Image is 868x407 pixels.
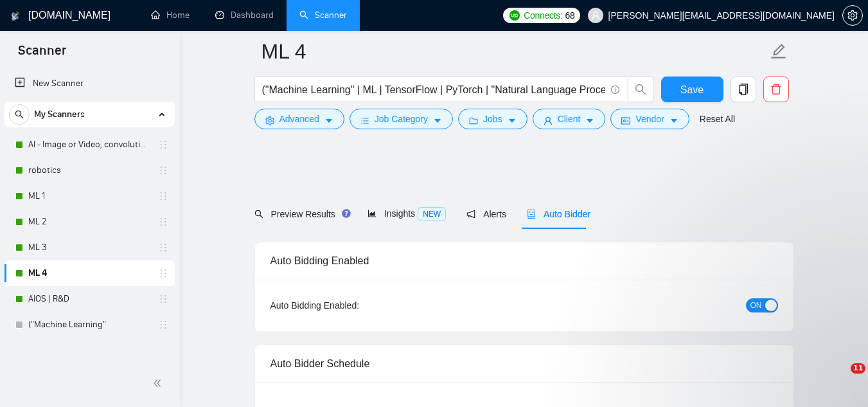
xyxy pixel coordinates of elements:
[158,242,168,253] span: holder
[265,116,274,125] span: setting
[669,116,678,125] span: caret-down
[368,209,376,218] span: area-chart
[324,116,333,125] span: caret-down
[158,294,168,304] span: holder
[524,8,562,23] span: Connects:
[34,102,85,127] span: My Scanners
[585,116,594,125] span: caret-down
[28,209,150,235] a: ML 2
[254,109,344,129] button: settingAdvancedcaret-down
[151,10,190,21] a: homeHome
[763,77,789,102] button: delete
[700,112,735,126] a: Reset All
[261,35,768,68] input: Scanner name...
[509,10,520,21] img: upwork-logo.png
[731,77,756,102] button: copy
[28,286,150,312] a: AIOS | R&D
[558,112,581,126] span: Client
[4,102,175,338] li: My Scanners
[375,112,428,126] span: Job Category
[433,116,442,125] span: caret-down
[279,112,319,126] span: Advanced
[341,208,352,219] div: Tooltip anchor
[254,209,347,219] span: Preview Results
[270,298,439,312] div: Auto Bidding Enabled:
[661,77,723,102] button: Save
[680,82,704,98] span: Save
[10,110,29,119] span: search
[770,43,787,60] span: edit
[458,109,527,129] button: folderJobscaret-down
[360,116,369,125] span: bars
[610,109,689,129] button: idcardVendorcaret-down
[270,242,778,279] div: Auto Bidding Enabled
[350,109,453,129] button: barsJob Categorycaret-down
[842,10,863,21] a: setting
[28,235,150,260] a: ML 3
[270,345,778,382] div: Auto Bidder Schedule
[824,363,855,394] iframe: Intercom live chat
[628,77,653,102] button: search
[215,10,274,21] a: dashboardDashboard
[466,209,506,219] span: Alerts
[466,210,475,219] span: notification
[533,109,606,129] button: userClientcaret-down
[842,5,863,26] button: setting
[527,209,590,219] span: Auto Bidder
[28,312,150,338] a: ("Machine Learning"
[158,268,168,278] span: holder
[158,140,168,150] span: holder
[28,183,150,209] a: ML 1
[508,116,517,125] span: caret-down
[262,82,605,98] input: Search Freelance Jobs...
[153,377,166,390] span: double-left
[843,10,862,21] span: setting
[469,116,478,125] span: folder
[158,165,168,176] span: holder
[9,104,30,125] button: search
[527,210,536,219] span: robot
[28,260,150,286] a: ML 4
[15,71,164,96] a: New Scanner
[731,84,756,95] span: copy
[628,84,653,95] span: search
[8,41,76,68] span: Scanner
[764,84,788,95] span: delete
[544,116,553,125] span: user
[28,132,150,158] a: AI - Image or Video, convolutional
[158,217,168,227] span: holder
[851,363,865,374] span: 11
[621,116,630,125] span: idcard
[299,10,347,21] a: searchScanner
[28,158,150,183] a: robotics
[483,112,502,126] span: Jobs
[591,11,600,20] span: user
[11,6,20,26] img: logo
[158,320,168,330] span: holder
[368,208,446,219] span: Insights
[565,8,575,23] span: 68
[635,112,664,126] span: Vendor
[611,86,619,94] span: info-circle
[158,191,168,201] span: holder
[4,71,175,96] li: New Scanner
[418,207,446,221] span: NEW
[254,210,263,219] span: search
